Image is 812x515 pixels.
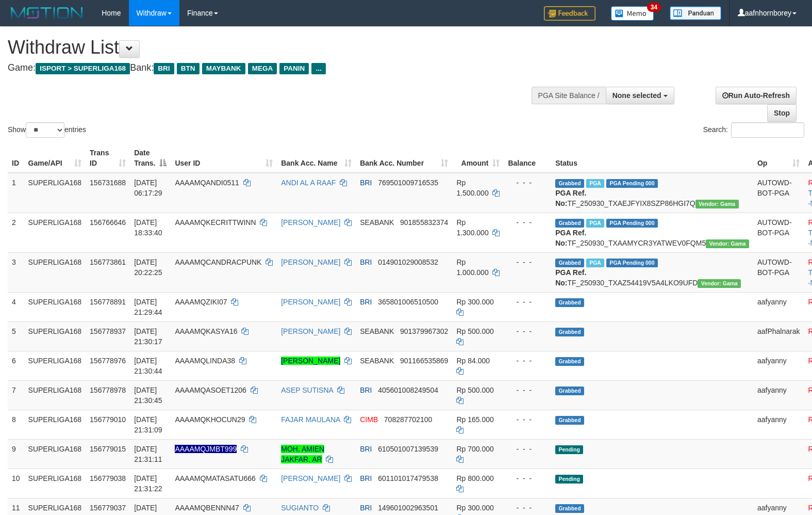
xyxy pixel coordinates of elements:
span: AAAAMQKASYA16 [175,327,237,335]
b: PGA Ref. No: [555,268,586,287]
td: TF_250930_TXAZ54419V5A4LKO9UFD [551,252,753,292]
h1: Withdraw List [8,37,531,58]
span: AAAAMQCANDRACPUNK [175,258,261,266]
div: - - - [508,297,547,307]
td: AUTOWD-BOT-PGA [753,252,804,292]
div: - - - [508,257,547,267]
span: 34 [647,3,661,12]
span: Rp 300.000 [456,298,493,306]
span: Rp 500.000 [456,327,493,335]
span: Copy 149601002963501 to clipboard [378,504,438,512]
span: Grabbed [555,259,584,267]
span: Grabbed [555,179,584,188]
span: Copy 901855832374 to clipboard [400,218,448,227]
span: Rp 1.000.000 [456,258,488,277]
th: Bank Acc. Name: activate to sort column ascending [277,143,356,173]
td: SUPERLIGA168 [24,469,86,498]
span: Rp 300.000 [456,504,493,512]
a: [PERSON_NAME] [281,298,340,306]
span: AAAAMQASOET1206 [175,386,246,394]
span: MAYBANK [202,63,245,74]
span: PANIN [279,63,309,74]
div: - - - [508,414,547,425]
td: TF_250930_TXAAMYCR3YATWEV0FQM5 [551,213,753,252]
span: BRI [154,63,174,74]
span: Vendor URL: https://trx31.1velocity.biz [706,239,749,248]
span: Rp 500.000 [456,386,493,394]
div: - - - [508,444,547,454]
a: ASEP SUTISNA [281,386,333,394]
span: 156779010 [90,415,126,424]
td: aafPhalnarak [753,321,804,351]
span: Grabbed [555,387,584,395]
td: AUTOWD-BOT-PGA [753,213,804,252]
td: 4 [8,292,24,321]
span: Grabbed [555,328,584,336]
td: SUPERLIGA168 [24,410,86,439]
span: AAAAMQKHOCUN29 [175,415,245,424]
span: BRI [360,474,372,482]
td: SUPERLIGA168 [24,351,86,380]
label: Show entries [8,122,86,138]
td: aafyanny [753,410,804,439]
span: Grabbed [555,357,584,366]
span: [DATE] 21:31:22 [134,474,162,493]
span: Rp 165.000 [456,415,493,424]
td: SUPERLIGA168 [24,321,86,351]
span: Copy 405601008249504 to clipboard [378,386,438,394]
span: 156766646 [90,218,126,227]
td: 2 [8,213,24,252]
span: SEABANK [360,218,394,227]
span: PGA Pending [606,259,658,267]
span: SEABANK [360,357,394,365]
td: SUPERLIGA168 [24,380,86,410]
span: Vendor URL: https://trx31.1velocity.biz [698,279,741,288]
div: - - - [508,503,547,513]
span: [DATE] 20:22:25 [134,258,162,277]
span: Copy 610501007139539 to clipboard [378,445,438,453]
span: [DATE] 21:30:17 [134,327,162,346]
select: Showentries [26,122,64,138]
label: Search: [703,122,804,138]
span: Rp 84.000 [456,357,490,365]
a: Run Auto-Refresh [716,87,797,104]
th: User ID: activate to sort column ascending [171,143,277,173]
span: Nama rekening ada tanda titik/strip, harap diedit [175,445,237,453]
span: BRI [360,445,372,453]
span: Copy 708287702100 to clipboard [384,415,432,424]
span: BRI [360,386,372,394]
span: 156731688 [90,179,126,187]
span: Pending [555,445,583,454]
td: 10 [8,469,24,498]
td: SUPERLIGA168 [24,173,86,213]
span: AAAAMQMATASATU666 [175,474,255,482]
a: ANDI AL A RAAF [281,179,336,187]
th: Game/API: activate to sort column ascending [24,143,86,173]
a: Stop [767,104,797,122]
span: Rp 1.300.000 [456,218,488,237]
a: [PERSON_NAME] [281,327,340,335]
span: 156773861 [90,258,126,266]
td: SUPERLIGA168 [24,213,86,252]
img: panduan.png [670,6,721,20]
span: MEGA [248,63,277,74]
th: Amount: activate to sort column ascending [452,143,504,173]
input: Search: [731,122,804,138]
span: Rp 700.000 [456,445,493,453]
b: PGA Ref. No: [555,189,586,207]
span: Marked by aafromsomean [586,179,604,188]
span: Copy 901166535869 to clipboard [400,357,448,365]
th: Balance [504,143,551,173]
span: 156778978 [90,386,126,394]
td: SUPERLIGA168 [24,252,86,292]
td: aafyanny [753,292,804,321]
th: Status [551,143,753,173]
div: - - - [508,178,547,188]
span: [DATE] 06:17:29 [134,179,162,197]
span: Copy 014901029008532 to clipboard [378,258,438,266]
div: - - - [508,385,547,395]
span: Marked by aafheankoy [586,219,604,228]
span: ISPORT > SUPERLIGA168 [36,63,130,74]
span: BTN [177,63,200,74]
td: 5 [8,321,24,351]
